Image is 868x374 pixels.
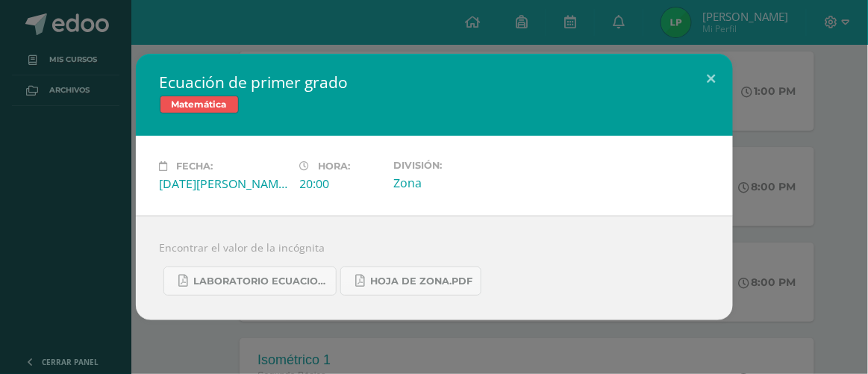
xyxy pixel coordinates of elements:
a: Laboratorio ecuaciones.pdf [163,267,337,296]
span: Fecha: [177,160,213,172]
div: Zona [393,175,522,191]
h2: Ecuación de primer grado [160,72,709,93]
span: Hora: [319,160,351,172]
a: Hoja de zona.pdf [340,267,481,296]
div: [DATE][PERSON_NAME] [160,175,288,192]
button: Close (Esc) [690,54,733,105]
div: 20:00 [300,175,381,192]
span: Laboratorio ecuaciones.pdf [194,275,328,287]
span: Hoja de zona.pdf [371,275,473,287]
div: Encontrar el valor de la incógnita [136,216,733,320]
label: División: [393,160,522,171]
span: Matemática [160,96,239,113]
